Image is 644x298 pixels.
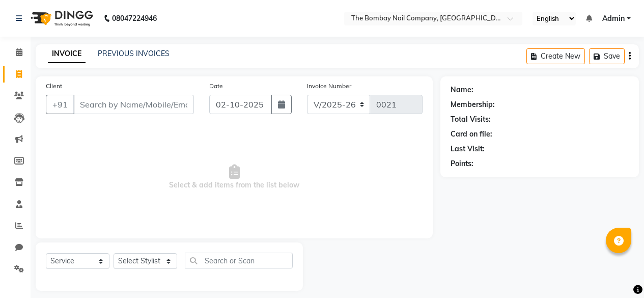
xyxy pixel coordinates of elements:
[526,48,585,64] button: Create New
[451,114,491,125] div: Total Visits:
[601,257,634,288] iframe: chat widget
[46,95,74,114] button: +91
[46,126,423,228] span: Select & add items from the list below
[73,95,194,114] input: Search by Name/Mobile/Email/Code
[185,253,293,268] input: Search or Scan
[451,85,473,95] div: Name:
[46,82,62,91] label: Client
[451,99,495,110] div: Membership:
[602,13,625,24] span: Admin
[112,4,157,33] b: 08047224946
[451,144,485,154] div: Last Visit:
[589,48,625,64] button: Save
[98,49,170,58] a: PREVIOUS INVOICES
[26,4,96,33] img: logo
[451,158,473,169] div: Points:
[209,82,223,91] label: Date
[307,82,351,91] label: Invoice Number
[451,129,492,140] div: Card on file:
[48,45,86,63] a: INVOICE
